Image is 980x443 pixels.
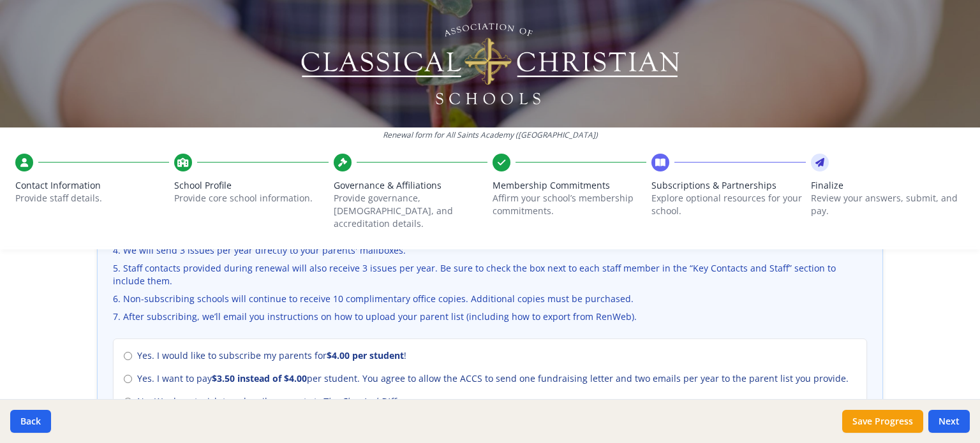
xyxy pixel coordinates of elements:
[113,310,867,323] li: After subscribing, we’ll email you instructions on how to upload your parent list (including how ...
[212,372,307,384] strong: $3.50 instead of $4.00
[928,410,970,433] button: Next
[334,192,487,230] p: Provide governance, [DEMOGRAPHIC_DATA], and accreditation details.
[113,262,867,287] li: Staff contacts provided during renewal will also receive 3 issues per year. Be sure to check the ...
[124,398,132,406] input: No. We do not wish to subscribe parents toThe Classical Difference.
[651,179,805,192] span: Subscriptions & Partnerships
[113,293,867,305] li: Non-subscribing schools will continue to receive 10 complimentary office copies. Additional copie...
[15,192,169,205] p: Provide staff details.
[493,192,646,217] p: Affirm your school’s membership commitments.
[15,179,169,192] span: Contact Information
[322,395,424,407] em: The Classical Difference
[174,179,328,192] span: School Profile
[811,179,965,192] span: Finalize
[327,349,404,361] strong: $4.00 per student
[137,395,427,408] span: No. We do not wish to subscribe parents to .
[124,352,132,360] input: Yes. I would like to subscribe my parents for$4.00 per student!
[842,410,923,433] button: Save Progress
[10,410,51,433] button: Back
[651,192,805,217] p: Explore optional resources for your school.
[137,349,406,362] span: Yes. I would like to subscribe my parents for !
[811,192,965,217] p: Review your answers, submit, and pay.
[493,179,646,192] span: Membership Commitments
[174,192,328,205] p: Provide core school information.
[137,372,849,385] span: Yes. I want to pay per student. You agree to allow the ACCS to send one fundraising letter and tw...
[299,19,681,108] img: Logo
[334,179,487,192] span: Governance & Affiliations
[124,375,132,383] input: Yes. I want to pay$3.50 instead of $4.00per student. You agree to allow the ACCS to send one fund...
